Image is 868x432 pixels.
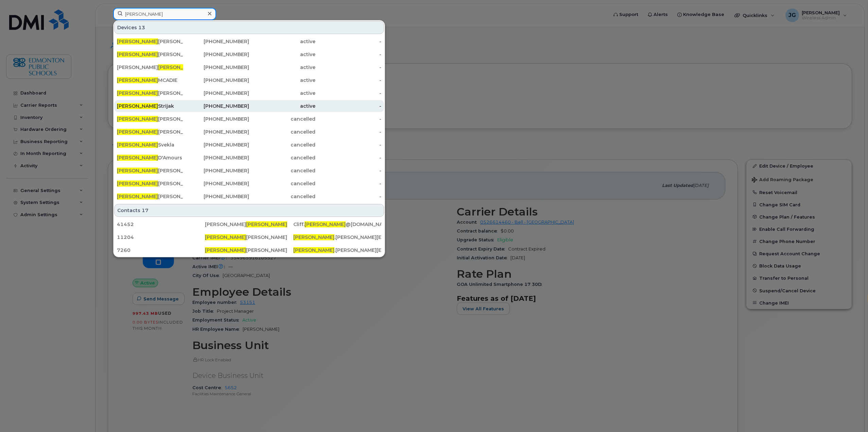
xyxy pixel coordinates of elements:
div: [PHONE_NUMBER] [183,128,249,135]
div: - [315,38,382,45]
span: [PERSON_NAME] [117,51,158,57]
div: - [315,128,382,135]
div: active [249,51,315,58]
span: [PERSON_NAME] [117,193,158,200]
span: 17 [142,207,149,214]
span: [PERSON_NAME] [117,180,158,187]
div: [PERSON_NAME] [117,38,183,45]
div: cancelled [249,154,315,161]
div: - [315,141,382,148]
div: - [315,64,382,71]
div: Devices [114,21,384,34]
span: [PERSON_NAME] [117,142,158,148]
span: [PERSON_NAME] [117,129,158,135]
a: [PERSON_NAME][PERSON_NAME][PHONE_NUMBER]active- [114,48,384,61]
a: [PERSON_NAME][PERSON_NAME][PHONE_NUMBER]cancelled- [114,165,384,177]
div: cancelled [249,128,315,135]
div: .[PERSON_NAME][EMAIL_ADDRESS][DOMAIN_NAME] [293,234,381,241]
div: [PERSON_NAME] [205,234,293,241]
div: .[PERSON_NAME][EMAIL_ADDRESS][DOMAIN_NAME] [293,247,381,254]
span: [PERSON_NAME] [158,64,199,70]
span: [PERSON_NAME] [117,103,158,109]
span: [PERSON_NAME] [205,247,246,253]
div: cancelled [249,180,315,187]
a: [PERSON_NAME][PERSON_NAME][PHONE_NUMBER]cancelled- [114,126,384,138]
a: 41452[PERSON_NAME][PERSON_NAME]Cliff.[PERSON_NAME]@[DOMAIN_NAME] [114,218,384,230]
div: [PHONE_NUMBER] [183,38,249,45]
div: [PERSON_NAME] Lunch Program [117,90,183,97]
span: [PERSON_NAME] [117,38,158,45]
div: [PHONE_NUMBER] [183,116,249,122]
span: 13 [138,24,145,31]
div: Contacts [114,204,384,217]
div: active [249,64,315,71]
div: - [315,167,382,174]
span: [PERSON_NAME] [117,116,158,122]
a: [PERSON_NAME]MCADIE[PHONE_NUMBER]active- [114,74,384,86]
span: [PERSON_NAME] [246,221,287,227]
div: cancelled [249,116,315,122]
div: [PERSON_NAME] [117,51,183,58]
div: [PHONE_NUMBER] [183,193,249,200]
span: [PERSON_NAME] [293,247,334,253]
a: [PERSON_NAME][PERSON_NAME][PHONE_NUMBER]active- [114,61,384,73]
div: - [315,154,382,161]
a: [PERSON_NAME][PERSON_NAME] Lunch Program[PHONE_NUMBER]active- [114,87,384,99]
div: active [249,90,315,97]
span: [PERSON_NAME] [117,168,158,174]
div: [PERSON_NAME] [117,193,183,200]
div: [PERSON_NAME] [117,180,183,187]
span: [PERSON_NAME] [305,221,346,227]
div: D'Amours [117,154,183,161]
div: 41452 [117,221,205,228]
a: [PERSON_NAME][PERSON_NAME][PHONE_NUMBER]cancelled- [114,113,384,125]
a: 7260[PERSON_NAME][PERSON_NAME][PERSON_NAME].[PERSON_NAME][EMAIL_ADDRESS][DOMAIN_NAME] [114,244,384,256]
div: [PHONE_NUMBER] [183,90,249,97]
div: 11204 [117,234,205,241]
div: - [315,180,382,187]
div: Cliff. @[DOMAIN_NAME] [293,221,381,228]
div: [PHONE_NUMBER] [183,167,249,174]
div: - [315,77,382,84]
span: [PERSON_NAME] [117,155,158,161]
div: cancelled [249,141,315,148]
div: - [315,90,382,97]
span: [PERSON_NAME] [205,234,246,240]
div: [PERSON_NAME] [117,167,183,174]
span: [PERSON_NAME] [117,77,158,83]
div: cancelled [249,167,315,174]
div: 7260 [117,247,205,254]
div: - [315,116,382,122]
div: [PERSON_NAME] [117,64,183,71]
div: [PHONE_NUMBER] [183,180,249,187]
a: [PERSON_NAME][PERSON_NAME][PHONE_NUMBER]cancelled- [114,177,384,190]
div: Strijak [117,103,183,109]
div: - [315,51,382,58]
div: [PHONE_NUMBER] [183,77,249,84]
div: [PERSON_NAME] [117,128,183,135]
span: [PERSON_NAME] [117,90,158,96]
div: active [249,77,315,84]
a: [PERSON_NAME][PERSON_NAME][PHONE_NUMBER]cancelled- [114,190,384,203]
div: [PHONE_NUMBER] [183,51,249,58]
div: active [249,38,315,45]
a: [PERSON_NAME]D'Amours[PHONE_NUMBER]cancelled- [114,152,384,164]
a: [PERSON_NAME]Strijak[PHONE_NUMBER]active- [114,100,384,112]
div: [PHONE_NUMBER] [183,154,249,161]
div: cancelled [249,193,315,200]
div: [PERSON_NAME] [117,116,183,122]
div: [PHONE_NUMBER] [183,64,249,71]
a: [PERSON_NAME][PERSON_NAME][PHONE_NUMBER]active- [114,35,384,48]
div: [PHONE_NUMBER] [183,103,249,109]
div: MCADIE [117,77,183,84]
div: [PERSON_NAME] [205,247,293,254]
div: active [249,103,315,109]
div: - [315,193,382,200]
span: [PERSON_NAME] [293,234,334,240]
div: [PERSON_NAME] [205,221,293,228]
div: - [315,103,382,109]
div: Svekla [117,141,183,148]
a: 11204[PERSON_NAME][PERSON_NAME][PERSON_NAME].[PERSON_NAME][EMAIL_ADDRESS][DOMAIN_NAME] [114,231,384,243]
a: [PERSON_NAME]Svekla[PHONE_NUMBER]cancelled- [114,139,384,151]
div: [PHONE_NUMBER] [183,141,249,148]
